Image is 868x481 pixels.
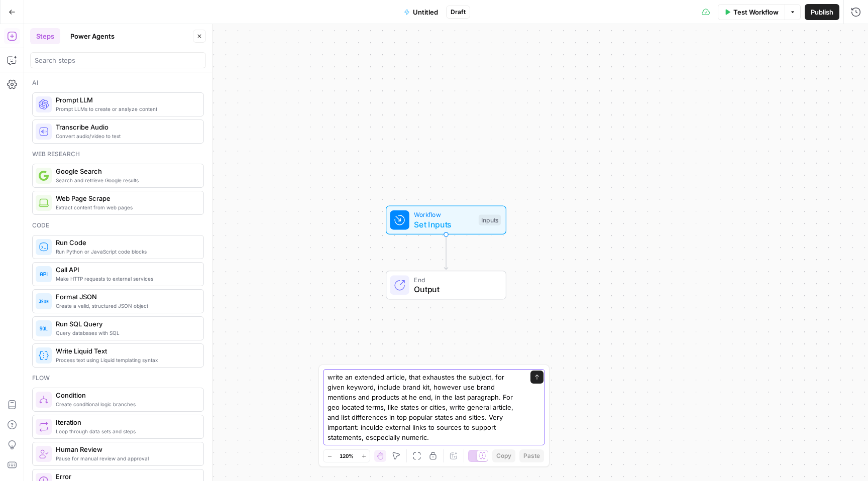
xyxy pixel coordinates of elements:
[479,214,501,225] div: Inputs
[56,265,195,275] span: Call API
[56,329,195,337] span: Query databases with SQL
[519,449,544,462] button: Paste
[413,7,438,17] span: Untitled
[451,8,466,17] span: Draft
[328,372,520,442] textarea: write an extended article, that exhaustes the subject, for given keyword, include brand kit, howe...
[733,7,779,17] span: Test Workflow
[523,451,540,460] span: Paste
[56,346,195,356] span: Write Liquid Text
[56,427,195,435] span: Loop through data sets and steps
[64,28,121,44] button: Power Agents
[56,248,195,256] span: Run Python or JavaScript code blocks
[56,166,195,176] span: Google Search
[56,95,195,105] span: Prompt LLM
[35,55,201,65] input: Search steps
[414,283,496,295] span: Output
[496,451,511,460] span: Copy
[718,4,785,20] button: Test Workflow
[32,150,204,159] div: Web research
[56,444,195,454] span: Human Review
[414,210,474,219] span: Workflow
[414,275,496,284] span: End
[444,234,448,270] g: Edge from start to end
[56,176,195,184] span: Search and retrieve Google results
[56,203,195,211] span: Extract content from web pages
[56,417,195,427] span: Iteration
[56,132,195,140] span: Convert audio/video to text
[56,319,195,329] span: Run SQL Query
[414,218,474,230] span: Set Inputs
[805,4,839,20] button: Publish
[811,7,833,17] span: Publish
[56,454,195,462] span: Pause for manual review and approval
[56,275,195,283] span: Make HTTP requests to external services
[56,356,195,364] span: Process text using Liquid templating syntax
[56,400,195,408] span: Create conditional logic branches
[353,205,539,234] div: WorkflowSet InputsInputs
[56,292,195,302] span: Format JSON
[32,78,204,87] div: Ai
[353,271,539,300] div: EndOutput
[56,302,195,310] span: Create a valid, structured JSON object
[56,237,195,248] span: Run Code
[56,122,195,132] span: Transcribe Audio
[32,221,204,230] div: Code
[56,193,195,203] span: Web Page Scrape
[32,374,204,383] div: Flow
[56,390,195,400] span: Condition
[56,105,195,113] span: Prompt LLMs to create or analyze content
[340,452,354,460] span: 120%
[398,4,444,20] button: Untitled
[30,28,60,44] button: Steps
[492,449,515,462] button: Copy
